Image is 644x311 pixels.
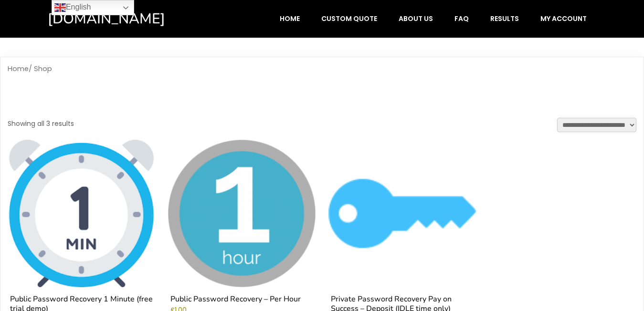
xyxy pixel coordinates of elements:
[168,295,316,306] h2: Public Password Recovery – Per Hour
[8,81,636,118] h1: Shop
[321,14,377,23] span: Custom Quote
[480,10,529,28] a: Results
[530,10,597,28] a: My account
[311,10,387,28] a: Custom Quote
[557,118,636,132] select: Shop order
[168,140,316,307] a: Public Password Recovery – Per Hour
[389,10,443,28] a: About Us
[490,14,519,23] span: Results
[8,118,74,130] p: Showing all 3 results
[54,2,66,13] img: en
[8,140,155,287] img: Public Password Recovery 1 Minute (free trial demo)
[280,14,300,23] span: Home
[444,10,479,28] a: FAQ
[270,10,310,28] a: Home
[399,14,433,23] span: About Us
[454,14,469,23] span: FAQ
[328,140,476,287] img: Private Password Recovery Pay on Success - Deposit (IDLE time only)
[8,64,29,73] a: Home
[48,10,206,28] a: [DOMAIN_NAME]
[540,14,587,23] span: My account
[8,64,636,73] nav: Breadcrumb
[168,140,316,287] img: Public Password Recovery - Per Hour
